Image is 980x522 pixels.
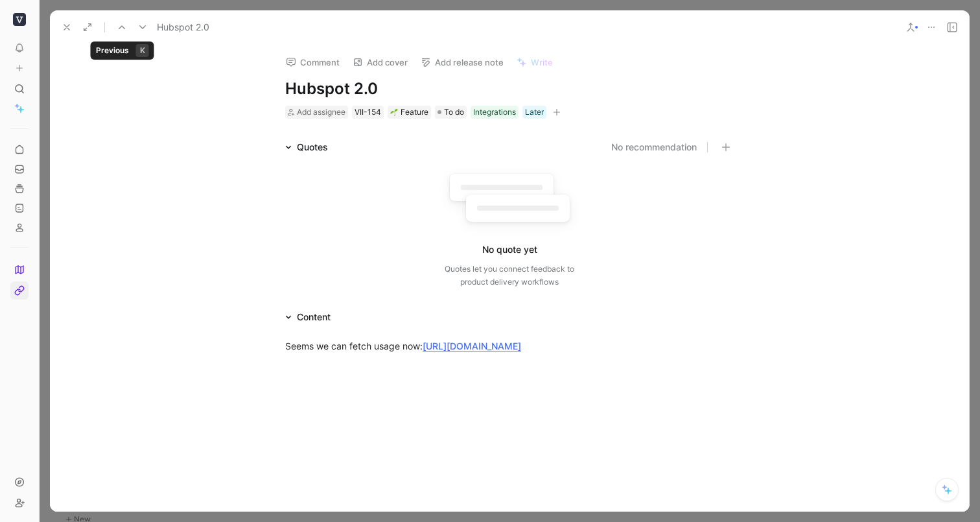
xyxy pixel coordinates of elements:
[297,139,328,155] div: Quotes
[285,339,734,353] div: Seems we can fetch usage now:
[473,106,516,119] div: Integrations
[10,10,29,29] button: Viio
[13,13,26,26] img: Viio
[390,106,428,119] div: Feature
[297,107,345,117] span: Add assignee
[355,106,381,119] div: VII-154
[157,19,209,35] span: Hubspot 2.0
[280,139,333,155] div: Quotes
[525,106,544,119] div: Later
[280,53,345,71] button: Comment
[285,78,734,99] h1: Hubspot 2.0
[435,106,467,119] div: To do
[482,242,537,257] div: No quote yet
[531,56,553,68] span: Write
[415,53,509,71] button: Add release note
[96,44,129,57] div: Previous
[611,139,697,155] button: No recommendation
[388,106,431,119] div: 🌱Feature
[136,44,149,57] div: K
[390,108,398,116] img: 🌱
[511,53,559,71] button: Write
[444,106,464,119] span: To do
[280,309,336,325] div: Content
[297,309,331,325] div: Content
[347,53,414,71] button: Add cover
[423,340,521,351] a: [URL][DOMAIN_NAME]
[445,263,574,289] div: Quotes let you connect feedback to product delivery workflows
